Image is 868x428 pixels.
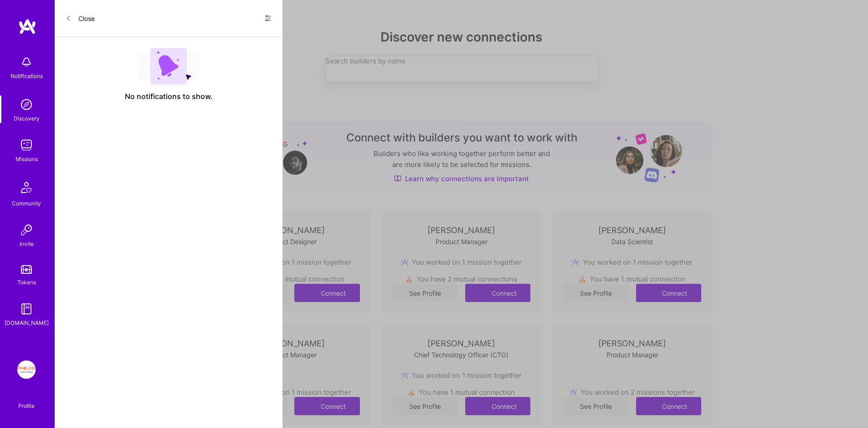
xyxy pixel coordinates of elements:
[139,48,199,84] img: empty
[15,391,38,410] a: Profile
[15,154,38,164] div: Missions
[66,11,95,26] button: Close
[17,360,36,379] img: Insight Partners: Data & AI - Sourcing
[20,239,34,249] div: Invite
[17,300,36,318] img: guide book
[15,177,37,198] img: Community
[15,360,38,379] a: Insight Partners: Data & AI - Sourcing
[17,221,36,239] img: Invite
[18,401,35,410] div: Profile
[10,71,43,81] div: Notifications
[17,136,36,154] img: teamwork
[125,92,213,101] span: No notifications to show.
[14,114,40,123] div: Discovery
[17,95,36,114] img: discovery
[17,277,36,287] div: Tokens
[12,198,41,208] div: Community
[18,18,36,35] img: logo
[17,53,36,71] img: bell
[21,265,32,274] img: tokens
[5,318,49,328] div: [DOMAIN_NAME]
